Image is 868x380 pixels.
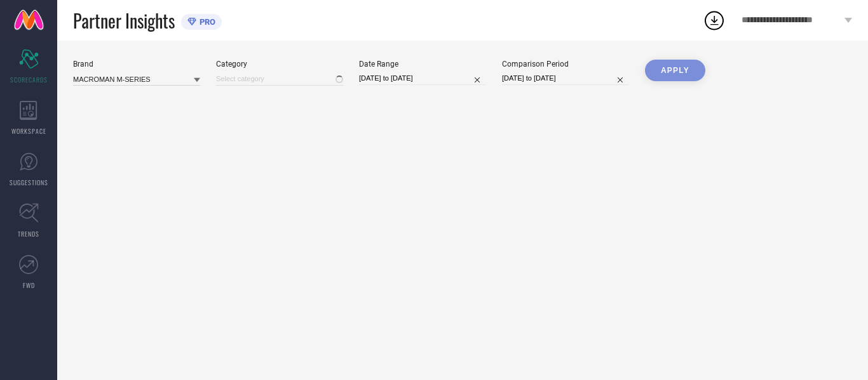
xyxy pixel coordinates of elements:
span: TRENDS [18,229,39,239]
div: Open download list [703,9,726,32]
span: FWD [23,280,35,290]
div: Date Range [359,60,486,69]
div: Comparison Period [502,60,629,69]
div: Brand [73,60,200,69]
span: WORKSPACE [11,126,46,136]
span: SCORECARDS [10,75,48,84]
span: PRO [196,17,215,27]
div: Category [216,60,343,69]
span: Partner Insights [73,8,175,34]
span: SUGGESTIONS [10,178,48,187]
input: Select comparison period [502,72,629,85]
input: Select date range [359,72,486,85]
